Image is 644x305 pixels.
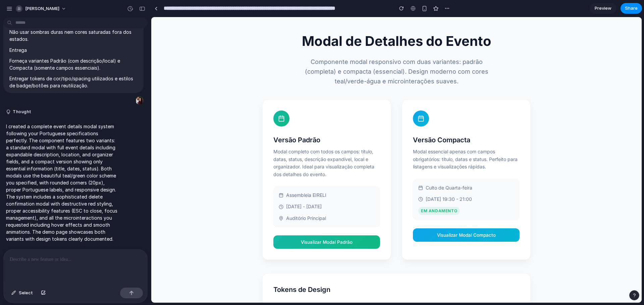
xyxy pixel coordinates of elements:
[206,285,284,292] h4: Espaçamentos
[122,118,229,128] h3: Versão Padrão
[262,118,368,128] h3: Versão Compacta
[262,211,368,225] button: Visualizar Modal Compacto
[291,285,368,292] h4: Bordas
[6,123,118,242] p: I created a complete event details modal system following your Portuguese specifications perfectl...
[145,40,346,69] p: Componente modal responsivo com duas variantes: padrão (completa) e compacta (essencial). Design ...
[590,3,616,14] a: Preview
[274,178,321,186] span: [DATE] 19:30 - 21:00
[621,3,642,14] button: Share
[135,186,170,193] span: [DATE] - [DATE]
[8,288,36,298] button: Select
[274,167,321,174] span: Culto de Quarta-feira
[122,218,229,232] button: Visualizar Modal Padrão
[135,198,175,205] span: Auditório Principal
[25,5,59,12] span: [PERSON_NAME]
[625,5,638,12] span: Share
[19,290,33,296] span: Select
[262,131,368,153] p: Modal essencial apenas com campos obrigatórios: título, datas e status. Perfeito para listagens e...
[9,57,138,71] p: Forneça variantes Padrão (com descrição/local) e Compacta (somente campos essenciais).
[145,13,346,35] h1: Modal de Detalhes do Evento
[122,131,229,161] p: Modal completo com todos os campos: título, datas, status, descrição expandível, local e organiza...
[122,285,200,292] h4: Cores
[122,267,368,278] h3: Tokens de Design
[9,47,138,54] p: Entrega
[267,190,309,198] div: Em Andamento
[9,28,138,43] p: Não usar sombras duras nem cores saturadas fora dos estados.
[9,75,138,89] p: Entregar tokens de cor/tipo/spacing utilizados e estilos de badge/botões para reutilização.
[595,5,611,12] span: Preview
[135,174,175,182] span: Assembleia EIRELI
[13,3,70,14] button: [PERSON_NAME]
